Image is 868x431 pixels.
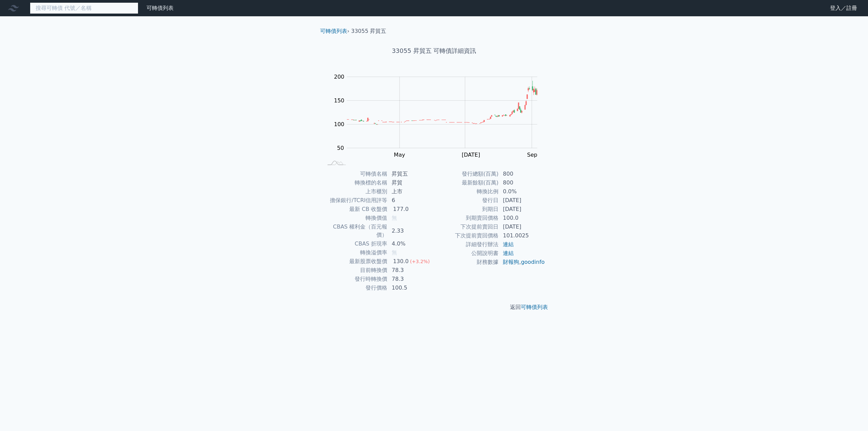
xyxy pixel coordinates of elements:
[323,214,388,222] td: 轉換價值
[434,231,499,240] td: 下次提前賣回價格
[315,46,553,56] h1: 33055 昇貿五 可轉債詳細資訊
[499,170,545,178] td: 800
[388,266,434,275] td: 78.3
[499,231,545,240] td: 101.0025
[499,222,545,231] td: [DATE]
[146,5,174,11] a: 可轉債列表
[323,266,388,275] td: 目前轉換價
[503,250,514,256] a: 連結
[392,249,397,256] span: 無
[499,205,545,214] td: [DATE]
[334,121,344,128] tspan: 100
[388,275,434,283] td: 78.3
[434,178,499,187] td: 最新餘額(百萬)
[834,398,868,431] iframe: Chat Widget
[388,283,434,292] td: 100.5
[499,258,545,267] td: ,
[320,28,347,34] a: 可轉債列表
[434,170,499,178] td: 發行總額(百萬)
[334,74,344,80] tspan: 200
[388,239,434,248] td: 4.0%
[323,275,388,283] td: 發行時轉換價
[392,215,397,221] span: 無
[392,205,410,213] div: 177.0
[434,258,499,267] td: 財務數據
[394,152,405,158] tspan: May
[388,178,434,187] td: 昇貿
[388,170,434,178] td: 昇貿五
[323,283,388,292] td: 發行價格
[323,178,388,187] td: 轉換標的名稱
[323,170,388,178] td: 可轉債名稱
[503,259,519,265] a: 財報狗
[388,222,434,239] td: 2.33
[323,187,388,196] td: 上市櫃別
[331,74,548,172] g: Chart
[323,222,388,239] td: CBAS 權利金（百元報價）
[503,241,514,248] a: 連結
[323,205,388,214] td: 最新 CB 收盤價
[434,240,499,249] td: 詳細發行辦法
[499,214,545,222] td: 100.0
[834,398,868,431] div: 聊天小工具
[434,196,499,205] td: 發行日
[434,205,499,214] td: 到期日
[315,303,553,311] p: 返回
[323,257,388,266] td: 最新股票收盤價
[351,27,387,35] li: 33055 昇貿五
[434,187,499,196] td: 轉換比例
[30,2,138,14] input: 搜尋可轉債 代號／名稱
[323,239,388,248] td: CBAS 折現率
[323,248,388,257] td: 轉換溢價率
[825,3,863,14] a: 登入／註冊
[323,196,388,205] td: 擔保銀行/TCRI信用評等
[388,196,434,205] td: 6
[499,178,545,187] td: 800
[527,152,537,158] tspan: Sep
[499,196,545,205] td: [DATE]
[320,27,349,35] li: ›
[499,187,545,196] td: 0.0%
[434,214,499,222] td: 到期賣回價格
[334,97,344,104] tspan: 150
[462,152,480,158] tspan: [DATE]
[434,222,499,231] td: 下次提前賣回日
[337,145,344,151] tspan: 50
[521,304,548,310] a: 可轉債列表
[392,257,410,266] div: 130.0
[410,259,430,264] span: (+3.2%)
[434,249,499,258] td: 公開說明書
[521,259,545,265] a: goodinfo
[388,187,434,196] td: 上市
